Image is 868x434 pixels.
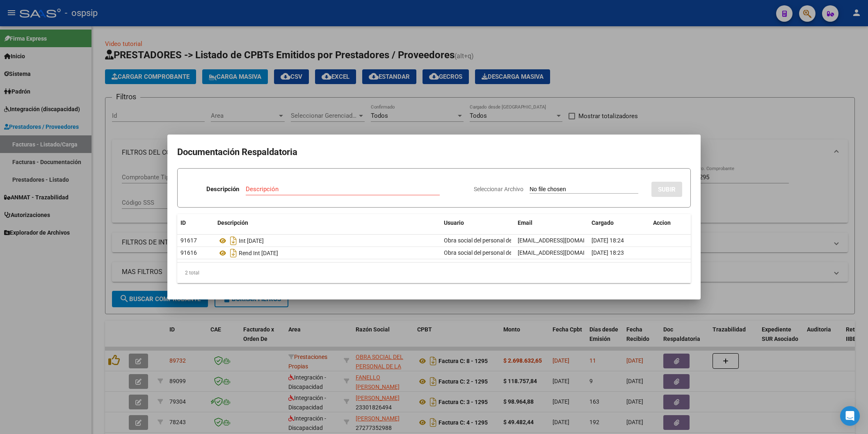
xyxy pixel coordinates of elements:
[217,234,437,247] div: Int [DATE]
[228,234,239,247] i: Descargar documento
[180,237,197,244] span: 91617
[592,219,614,226] span: Cargado
[180,249,197,256] span: 91616
[217,247,437,260] div: Rend Int [DATE]
[444,249,615,256] span: Obra social del personal de la actividad cervecera y afines OSPACA .
[592,237,624,244] span: [DATE] 18:24
[228,247,239,260] i: Descargar documento
[444,219,464,226] span: Usuario
[592,249,624,256] span: [DATE] 18:23
[518,237,609,244] span: [EMAIL_ADDRESS][DOMAIN_NAME]
[180,219,186,226] span: ID
[217,219,248,226] span: Descripción
[658,186,676,193] span: SUBIR
[177,144,691,160] h2: Documentación Respaldatoria
[441,214,514,232] datatable-header-cell: Usuario
[444,237,615,244] span: Obra social del personal de la actividad cervecera y afines OSPACA .
[206,185,239,194] p: Descripción
[514,214,588,232] datatable-header-cell: Email
[518,219,532,226] span: Email
[650,214,691,232] datatable-header-cell: Accion
[840,406,860,426] div: Open Intercom Messenger
[214,214,441,232] datatable-header-cell: Descripción
[518,249,609,256] span: [EMAIL_ADDRESS][DOMAIN_NAME]
[474,186,523,192] span: Seleccionar Archivo
[177,263,691,283] div: 2 total
[651,182,682,197] button: SUBIR
[177,214,214,232] datatable-header-cell: ID
[653,219,671,226] span: Accion
[588,214,650,232] datatable-header-cell: Cargado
